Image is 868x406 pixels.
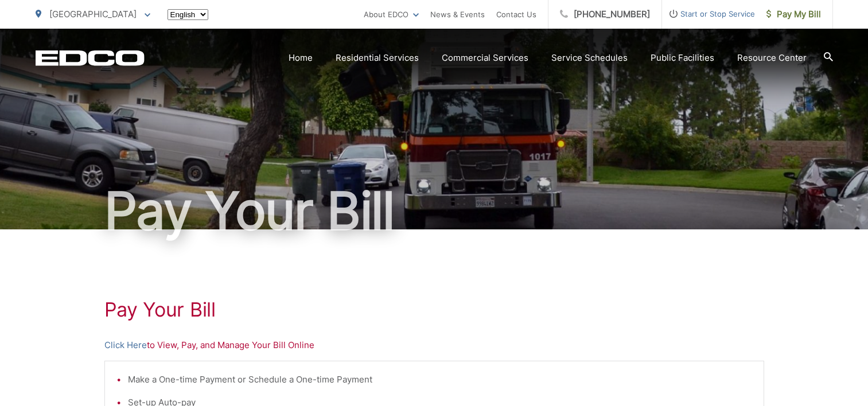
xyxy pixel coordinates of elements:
a: EDCD logo. Return to the homepage. [36,50,145,66]
span: [GEOGRAPHIC_DATA] [49,9,137,19]
a: Home [289,51,313,65]
select: Select a language [168,9,208,20]
p: to View, Pay, and Manage Your Bill Online [104,338,764,352]
a: Residential Services [336,51,419,65]
a: Public Facilities [651,51,714,65]
a: Contact Us [496,7,536,21]
a: About EDCO [364,7,419,21]
a: Resource Center [737,51,807,65]
a: Commercial Services [442,51,528,65]
h1: Pay Your Bill [104,298,764,321]
h1: Pay Your Bill [36,182,833,240]
li: Make a One-time Payment or Schedule a One-time Payment [128,373,752,387]
a: Click Here [104,338,147,352]
a: News & Events [430,7,485,21]
span: Pay My Bill [766,7,821,21]
a: Service Schedules [551,51,628,65]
